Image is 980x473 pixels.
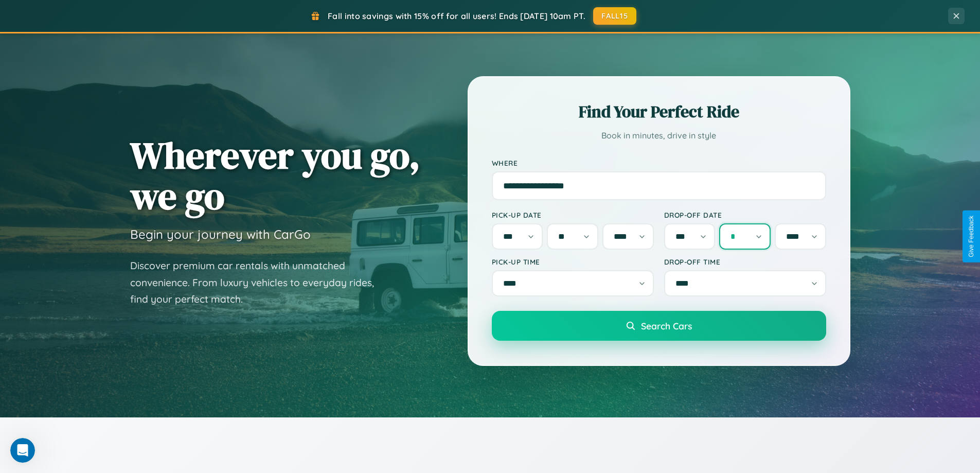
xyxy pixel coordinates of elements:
[130,226,311,242] h3: Begin your journey with CarGo
[641,320,692,331] span: Search Cars
[664,257,826,266] label: Drop-off Time
[593,7,636,25] button: FALL15
[492,100,826,123] h2: Find Your Perfect Ride
[492,311,826,341] button: Search Cars
[968,216,975,257] div: Give Feedback
[130,135,420,216] h1: Wherever you go, we go
[10,438,35,463] iframe: Intercom live chat
[328,11,585,21] span: Fall into savings with 15% off for all users! Ends [DATE] 10am PT.
[492,159,826,167] label: Where
[492,257,654,266] label: Pick-up Time
[492,211,654,219] label: Pick-up Date
[492,128,826,143] p: Book in minutes, drive in style
[130,257,387,308] p: Discover premium car rentals with unmatched convenience. From luxury vehicles to everyday rides, ...
[664,211,826,219] label: Drop-off Date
